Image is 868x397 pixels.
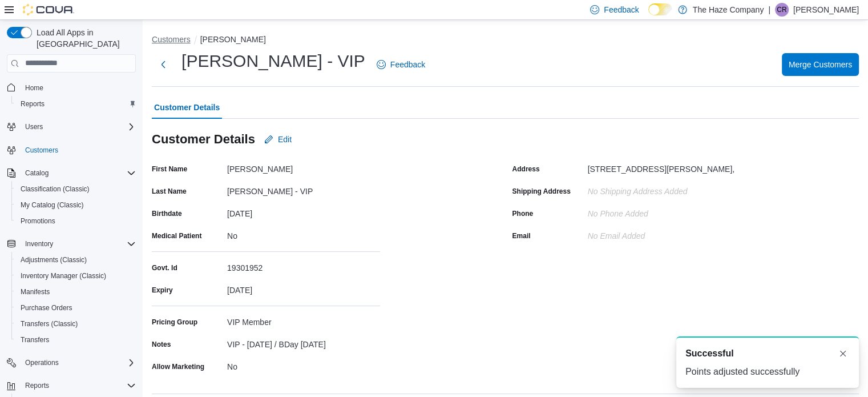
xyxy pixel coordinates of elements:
button: Adjustments (Classic) [11,252,140,268]
button: Edit [260,128,296,151]
span: Load All Apps in [GEOGRAPHIC_DATA] [32,27,136,50]
button: Manifests [11,284,140,300]
a: Reports [16,97,49,111]
a: Purchase Orders [16,301,77,315]
div: No Shipping Address added [588,182,741,196]
span: Purchase Orders [21,303,72,312]
span: Dark Mode [648,15,649,16]
span: Customer Details [154,96,220,119]
a: My Catalog (Classic) [16,198,88,212]
div: 19301952 [227,259,380,272]
button: Users [2,119,140,135]
a: Promotions [16,214,60,228]
div: [DATE] [227,204,380,218]
label: Address [512,165,540,174]
button: Home [2,79,140,96]
div: Points adjusted successfully [685,365,850,379]
button: Next [152,53,175,76]
nav: An example of EuiBreadcrumbs [152,34,859,47]
span: Reports [25,381,49,390]
button: Catalog [21,166,53,180]
label: Phone [512,209,534,218]
span: Reports [21,99,45,109]
img: Cova [23,4,74,15]
button: Catalog [2,165,140,181]
span: My Catalog (Classic) [21,200,84,210]
span: Feedback [604,4,639,15]
div: No Email added [588,227,645,240]
button: Inventory [2,236,140,252]
a: Classification (Classic) [16,182,94,196]
span: Classification (Classic) [16,182,136,196]
span: Transfers (Classic) [21,319,78,328]
span: Manifests [16,285,136,299]
button: My Catalog (Classic) [11,197,140,213]
button: Promotions [11,213,140,229]
h1: [PERSON_NAME] - VIP [181,50,365,73]
span: Adjustments (Classic) [21,255,87,264]
span: Home [25,83,43,93]
span: Inventory [21,237,136,251]
button: Inventory Manager (Classic) [11,268,140,284]
span: Feedback [390,59,425,70]
p: The Haze Company [693,3,764,17]
label: Shipping Address [512,187,571,196]
span: Transfers [21,335,49,344]
label: Govt. Id [152,263,177,272]
span: My Catalog (Classic) [16,198,136,212]
button: Inventory [21,237,58,251]
button: Operations [21,356,63,370]
label: Allow Marketing [152,362,204,371]
label: First Name [152,165,187,174]
span: Promotions [16,214,136,228]
button: Classification (Classic) [11,181,140,197]
div: No [227,358,380,371]
div: No [227,227,380,240]
div: [PERSON_NAME] - VIP [227,182,380,196]
div: [DATE] [227,281,380,295]
button: Customers [152,35,191,44]
span: Classification (Classic) [21,185,90,194]
div: VIP Member [227,313,380,327]
span: Users [25,122,43,131]
span: Promotions [21,216,55,226]
span: Customers [21,143,136,157]
button: Reports [11,96,140,112]
p: [PERSON_NAME] [793,3,859,17]
button: Transfers [11,332,140,348]
span: Inventory Manager (Classic) [16,269,136,283]
button: [PERSON_NAME] [200,35,266,44]
button: Users [21,120,47,134]
span: Transfers (Classic) [16,317,136,331]
span: Operations [25,358,59,367]
label: Expiry [152,286,173,295]
button: Merge Customers [782,53,859,76]
span: Merge Customers [789,59,852,70]
div: VIP - [DATE] / BDay [DATE] [227,335,380,349]
label: Birthdate [152,209,182,218]
label: Pricing Group [152,318,197,327]
button: Purchase Orders [11,300,140,316]
span: Transfers [16,333,136,347]
span: Adjustments (Classic) [16,253,136,267]
span: CR [777,3,786,17]
div: Notification [685,347,850,360]
a: Feedback [372,53,430,76]
span: Operations [21,356,136,370]
span: Reports [21,379,136,392]
a: Customers [21,143,63,157]
h3: Customer Details [152,133,255,146]
span: Manifests [21,287,50,296]
button: Reports [2,378,140,394]
label: Last Name [152,187,187,196]
button: Transfers (Classic) [11,316,140,332]
a: Inventory Manager (Classic) [16,269,111,283]
button: Reports [21,379,54,392]
div: Cindy Russell [775,3,789,17]
a: Transfers [16,333,54,347]
span: Catalog [25,169,49,178]
span: Successful [685,347,733,360]
label: Medical Patient [152,231,201,240]
div: No Phone added [588,204,648,218]
a: Manifests [16,285,54,299]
